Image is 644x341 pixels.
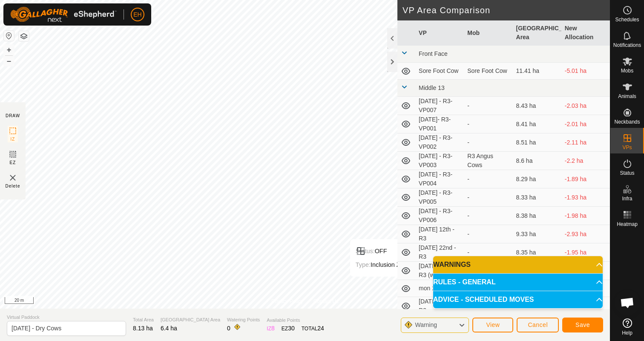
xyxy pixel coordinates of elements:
span: Notifications [613,43,641,48]
span: IZ [11,136,15,142]
a: Privacy Policy [271,298,303,305]
span: Available Points [267,317,324,324]
span: 30 [288,325,295,332]
td: [DATE] 12th - R3 [415,225,464,243]
td: -2.11 ha [561,133,610,152]
span: WARNINGS [433,261,471,268]
td: -2.01 ha [561,115,610,133]
div: - [467,120,509,129]
td: 11.41 ha [513,63,561,80]
td: [DATE] 22nd - R3 (with exclu.) [415,262,464,280]
button: Cancel [517,318,559,332]
span: Middle 13 [419,84,445,91]
div: Sore Foot Cow [467,66,509,75]
span: 0 [227,325,230,332]
td: [DATE] - R3-VP002 [415,133,464,152]
td: 9.33 ha [513,225,561,243]
span: 8.13 ha [133,325,153,332]
p-accordion-header: RULES - GENERAL [433,274,603,291]
div: DRAW [6,113,20,119]
a: Help [610,315,644,339]
td: [DATE] - R3-VP007 [415,97,464,115]
th: [GEOGRAPHIC_DATA] Area [513,20,561,46]
div: R3 Angus Cows [467,152,509,170]
img: VP [8,173,18,183]
span: Schedules [615,17,639,22]
button: Save [562,318,603,332]
span: Animals [618,94,636,99]
span: Save [575,321,590,328]
span: ADVICE - SCHEDULED MOVES [433,296,534,303]
td: -1.95 ha [561,243,610,262]
label: Type: [356,261,371,268]
td: -2.93 ha [561,225,610,243]
div: IZ [267,324,274,333]
div: EZ [282,324,295,333]
span: Status [620,170,634,176]
span: 24 [317,325,324,332]
button: – [4,56,14,66]
td: mon 25th - R3 [415,280,464,297]
div: - [467,211,509,220]
td: -5.01 ha [561,63,610,80]
span: RULES - GENERAL [433,279,496,286]
span: VPs [622,145,632,150]
td: [DATE] - R3-VP005 [415,188,464,207]
div: Inclusion Zone [356,260,411,270]
span: Heatmap [617,222,638,227]
td: 8.41 ha [513,115,561,133]
td: 8.35 ha [513,243,561,262]
span: Virtual Paddock [7,314,126,321]
td: [DATE] 22nd - R3 [415,243,464,262]
button: Reset Map [4,31,14,41]
span: View [486,321,500,328]
p-accordion-header: ADVICE - SCHEDULED MOVES [433,291,603,308]
td: -1.98 ha [561,207,610,225]
td: 8.6 ha [513,152,561,170]
td: [DATE] - R3-VP004 [415,170,464,188]
td: [DATE] 23rd - R3 [415,297,464,315]
span: 6.4 ha [161,325,177,332]
span: Infra [622,196,632,201]
td: 8.43 ha [513,97,561,115]
div: - [467,175,509,184]
button: View [472,318,513,332]
h2: VP Area Comparison [402,5,610,15]
th: VP [415,20,464,46]
td: Sore Foot Cow [415,63,464,80]
td: [DATE] - R3-VP006 [415,207,464,225]
img: Gallagher Logo [10,7,117,22]
th: Mob [464,20,512,46]
span: [GEOGRAPHIC_DATA] Area [161,316,220,324]
span: Mobs [621,68,633,73]
span: Watering Points [227,316,260,324]
span: Cancel [528,321,548,328]
td: 8.33 ha [513,188,561,207]
span: Front Face [419,50,448,57]
span: Total Area [133,316,154,324]
span: 8 [271,325,275,332]
td: -2.2 ha [561,152,610,170]
td: [DATE]- R3-VP001 [415,115,464,133]
th: New Allocation [561,20,610,46]
span: EH [133,10,141,19]
div: OFF [356,246,411,256]
span: EZ [10,159,16,166]
p-accordion-header: WARNINGS [433,256,603,273]
a: Contact Us [313,298,339,305]
span: Neckbands [614,119,640,124]
td: -2.03 ha [561,97,610,115]
td: 8.29 ha [513,170,561,188]
span: Delete [6,183,20,189]
td: 8.51 ha [513,133,561,152]
span: Warning [415,321,437,328]
td: -1.89 ha [561,170,610,188]
td: 8.38 ha [513,207,561,225]
button: Map Layers [19,31,29,41]
button: + [4,45,14,55]
div: - [467,230,509,239]
div: - [467,248,509,257]
div: - [467,101,509,110]
div: - [467,193,509,202]
td: [DATE] - R3-VP003 [415,152,464,170]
